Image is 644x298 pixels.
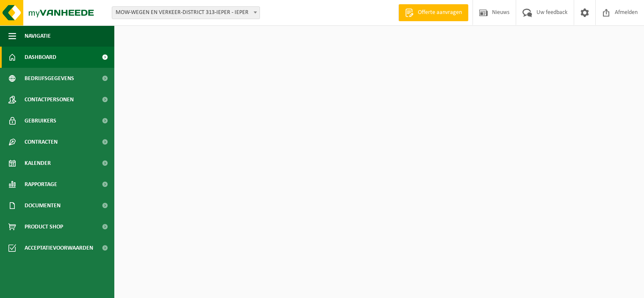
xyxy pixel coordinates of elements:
span: Contracten [25,131,58,153]
span: Rapportage [25,174,57,195]
span: Offerte aanvragen [416,8,464,17]
span: Bedrijfsgegevens [25,68,74,89]
span: Kalender [25,153,51,174]
span: MOW-WEGEN EN VERKEER-DISTRICT 313-IEPER - IEPER [112,7,260,19]
span: Product Shop [25,216,63,237]
span: Acceptatievoorwaarden [25,237,93,259]
span: Contactpersonen [25,89,74,110]
span: Documenten [25,195,61,216]
span: Gebruikers [25,110,56,131]
span: Navigatie [25,25,51,47]
a: Offerte aanvragen [398,4,468,21]
span: Dashboard [25,47,56,68]
span: MOW-WEGEN EN VERKEER-DISTRICT 313-IEPER - IEPER [112,6,260,19]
